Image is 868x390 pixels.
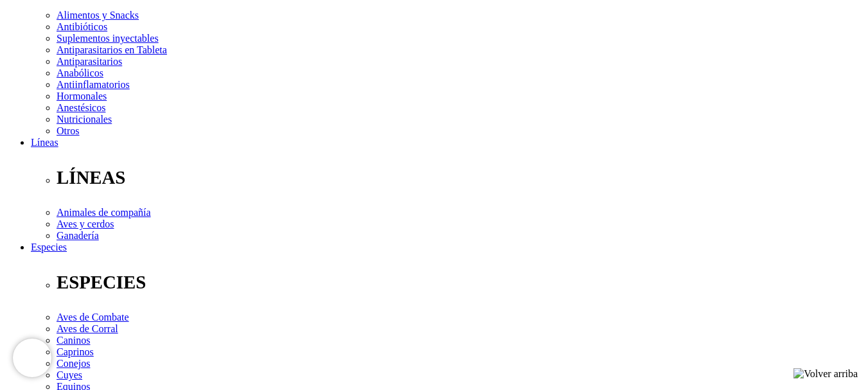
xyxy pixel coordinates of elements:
img: Volver arriba [793,368,858,380]
a: Animales de compañía [57,207,151,218]
a: Antiparasitarios [57,56,122,67]
a: Aves de Combate [57,312,129,323]
a: Caprinos [57,346,94,357]
a: Antiparasitarios en Tableta [57,44,167,55]
a: Aves de Corral [57,323,118,334]
a: Antibióticos [57,21,107,32]
a: Ganadería [57,230,99,241]
a: Anestésicos [57,102,105,113]
p: LÍNEAS [57,167,863,188]
a: Suplementos inyectables [57,33,159,44]
iframe: Brevo live chat [13,339,51,377]
a: Alimentos y Snacks [57,10,139,21]
a: Otros [57,125,80,136]
a: Nutricionales [57,114,112,125]
p: ESPECIES [57,272,863,293]
a: Hormonales [57,91,107,102]
a: Especies [31,242,67,253]
a: Antiinflamatorios [57,79,130,90]
a: Conejos [57,358,90,369]
a: Caninos [57,335,90,346]
a: Anabólicos [57,67,103,78]
a: Líneas [31,137,58,148]
a: Aves y cerdos [57,218,114,229]
a: Cuyes [57,369,82,380]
